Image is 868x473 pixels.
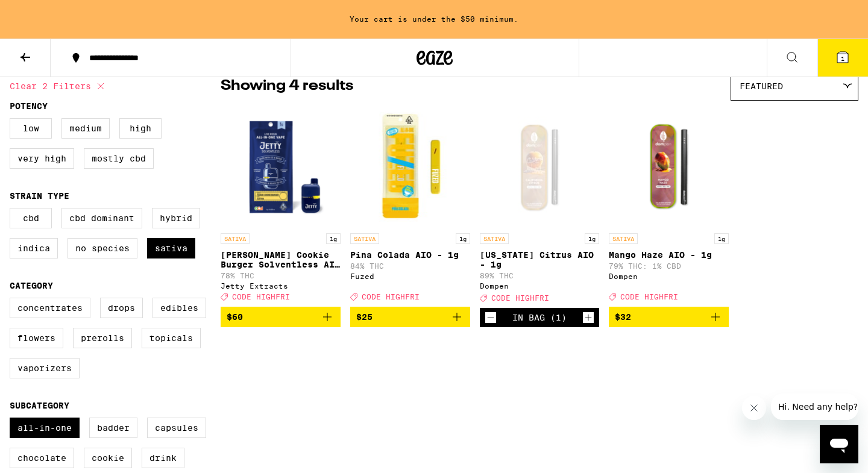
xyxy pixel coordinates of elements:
p: SATIVA [350,233,379,244]
span: Featured [740,81,783,91]
p: 89% THC [480,272,600,280]
label: Drink [142,448,184,468]
label: Very High [10,148,74,169]
a: Open page for Pina Colada AIO - 1g from Fuzed [350,107,470,307]
label: No Species [68,238,137,258]
p: Showing 4 results [221,76,353,96]
iframe: Button to launch messaging window [820,425,858,463]
label: Chocolate [10,448,74,468]
span: $32 [615,312,631,322]
p: 1g [456,233,470,244]
p: 79% THC: 1% CBD [609,262,729,270]
label: Indica [10,238,58,258]
div: In Bag (1) [512,313,567,322]
p: 1g [585,233,599,244]
p: Mango Haze AIO - 1g [609,250,729,260]
label: Low [10,118,52,139]
div: Fuzed [350,272,470,280]
legend: Subcategory [10,401,69,410]
label: Concentrates [10,298,90,318]
label: Mostly CBD [84,148,154,169]
label: Drops [100,298,143,318]
span: 1 [841,55,844,62]
label: Prerolls [73,328,132,348]
a: Open page for Mango Haze AIO - 1g from Dompen [609,107,729,307]
p: SATIVA [221,233,250,244]
button: Add to bag [221,307,341,327]
p: SATIVA [609,233,638,244]
p: Pina Colada AIO - 1g [350,250,470,260]
button: Add to bag [350,307,470,327]
img: Dompen - Mango Haze AIO - 1g [609,107,729,227]
label: Flowers [10,328,63,348]
label: Edibles [153,298,206,318]
button: Clear 2 filters [10,71,108,101]
span: $25 [356,312,373,322]
span: CODE HIGHFRI [491,294,549,302]
label: Medium [61,118,110,139]
a: Open page for California Citrus AIO - 1g from Dompen [480,107,600,308]
span: CODE HIGHFRI [620,293,678,301]
img: Jetty Extracts - Tangie Cookie Burger Solventless AIO - 1g [221,107,341,227]
label: Hybrid [152,208,200,228]
p: [PERSON_NAME] Cookie Burger Solventless AIO - 1g [221,250,341,269]
a: Open page for Tangie Cookie Burger Solventless AIO - 1g from Jetty Extracts [221,107,341,307]
label: Topicals [142,328,201,348]
label: Vaporizers [10,358,80,378]
legend: Category [10,281,53,290]
p: [US_STATE] Citrus AIO - 1g [480,250,600,269]
span: $60 [227,312,243,322]
p: 84% THC [350,262,470,270]
div: Dompen [609,272,729,280]
label: All-In-One [10,418,80,438]
p: 1g [326,233,341,244]
button: 1 [817,39,868,77]
button: Add to bag [609,307,729,327]
label: Capsules [147,418,206,438]
iframe: Close message [742,396,766,420]
label: CBD Dominant [61,208,142,228]
label: High [119,118,162,139]
img: Fuzed - Pina Colada AIO - 1g [350,107,470,227]
span: CODE HIGHFRI [232,293,290,301]
div: Dompen [480,282,600,290]
iframe: Message from company [771,393,858,420]
label: Cookie [84,448,132,468]
p: 1g [714,233,729,244]
legend: Strain Type [10,191,69,201]
label: Sativa [147,238,195,258]
span: CODE HIGHFRI [362,293,420,301]
label: CBD [10,208,52,228]
button: Decrement [485,312,497,324]
div: Jetty Extracts [221,282,341,290]
label: Badder [89,418,137,438]
legend: Potency [10,101,48,111]
p: SATIVA [480,233,509,244]
button: Increment [582,312,594,324]
p: 78% THC [221,272,341,280]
